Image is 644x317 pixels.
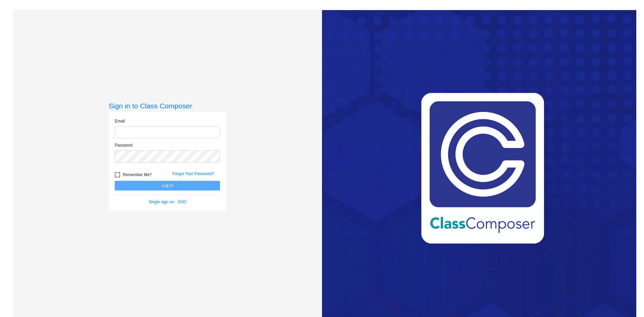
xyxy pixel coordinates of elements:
[109,102,226,110] h3: Sign in to Class Composer
[115,181,220,191] button: Log In
[115,142,132,148] label: Password
[172,171,214,176] a: Forgot Your Password?
[123,171,152,179] span: Remember Me?
[149,200,186,204] a: Single sign on - SSO
[115,118,125,124] label: Email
